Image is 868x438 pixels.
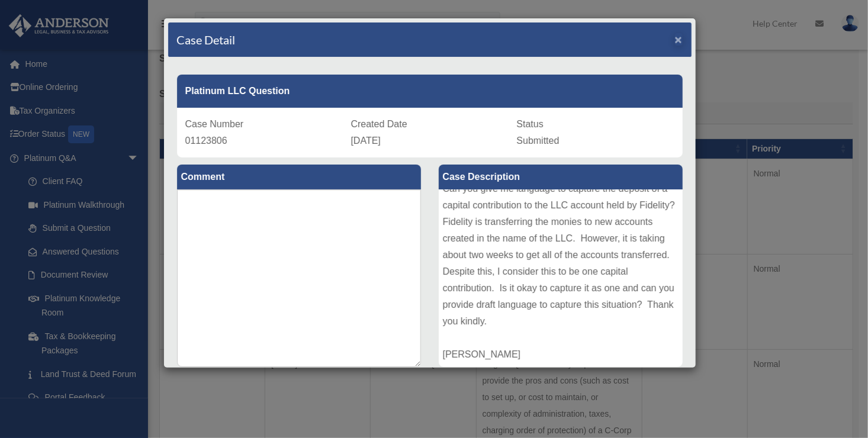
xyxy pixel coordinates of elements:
div: Can you give me language to capture the deposit of a capital contribution to the LLC account held... [439,189,683,367]
span: Submitted [517,136,560,146]
div: Platinum LLC Question [177,75,683,108]
label: Case Description [439,165,683,189]
span: [DATE] [351,136,381,146]
label: Comment [177,165,421,189]
span: × [675,33,683,46]
span: Created Date [351,119,407,129]
span: 01123806 [185,136,227,146]
button: Close [675,33,683,46]
span: Case Number [185,119,244,129]
span: Status [517,119,544,129]
h4: Case Detail [177,31,236,48]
